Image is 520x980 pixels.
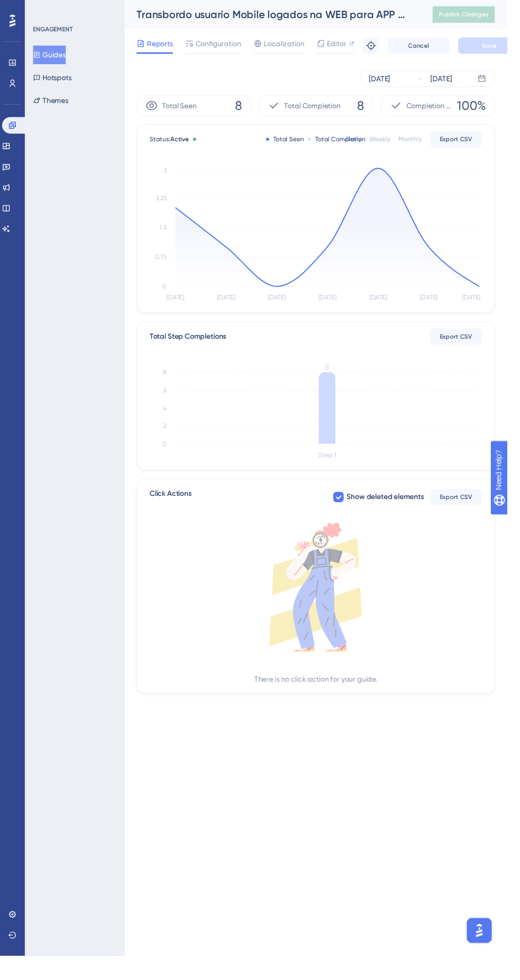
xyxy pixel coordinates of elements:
[469,100,498,117] span: 100%
[417,102,464,115] span: Completion Rate
[168,433,171,441] tspan: 2
[159,260,171,267] tspan: 0.75
[356,503,435,516] span: Show deleted elements
[261,690,387,702] div: There is no click action for your guide.
[167,451,171,459] tspan: 0
[444,6,507,23] button: Publish Changes
[378,74,400,87] div: [DATE]
[494,42,509,51] span: Save
[34,70,73,89] button: Hotspots
[223,302,241,309] tspan: [DATE]
[475,938,507,970] iframe: UserGuiding AI Assistant Launcher
[271,38,312,51] span: Localization
[151,38,177,51] span: Reports
[273,139,311,147] div: Total Seen
[168,397,171,404] tspan: 6
[291,102,349,115] span: Total Completion
[167,415,171,422] tspan: 4
[397,38,461,55] button: Cancel
[327,463,345,470] tspan: Step 1
[474,302,492,309] tspan: [DATE]
[451,139,484,147] span: Export CSV
[366,100,373,117] span: 8
[379,139,400,147] div: Weekly
[164,229,171,237] tspan: 1.5
[160,199,171,207] tspan: 2.25
[241,100,248,117] span: 8
[140,7,417,22] div: Transbordo usuario Mobile logados na WEB para APP - de [DATE] até
[34,93,70,113] button: Themes
[451,341,484,349] span: Export CSV
[153,500,196,519] span: Click Actions
[34,47,67,66] button: Guides
[153,139,194,147] span: Status:
[430,302,448,309] tspan: [DATE]
[166,102,202,115] span: Total Seen
[168,171,171,179] tspan: 3
[451,505,484,514] span: Export CSV
[34,25,74,34] div: ENGAGEMENT
[335,38,355,51] span: Editor
[327,302,345,309] tspan: [DATE]
[378,302,396,309] tspan: [DATE]
[441,134,494,151] button: Export CSV
[333,371,338,381] tspan: 8
[441,501,494,518] button: Export CSV
[175,139,194,147] span: Active
[450,11,501,19] span: Publish Changes
[409,139,432,147] div: Monthly
[419,42,440,51] span: Cancel
[167,378,171,385] tspan: 8
[441,74,463,87] div: [DATE]
[25,3,66,15] span: Need Help?
[153,339,232,351] div: Total Step Completions
[316,139,375,147] div: Total Completion
[201,38,247,51] span: Configuration
[167,290,171,297] tspan: 0
[171,302,189,309] tspan: [DATE]
[275,302,293,309] tspan: [DATE]
[441,337,494,354] button: Export CSV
